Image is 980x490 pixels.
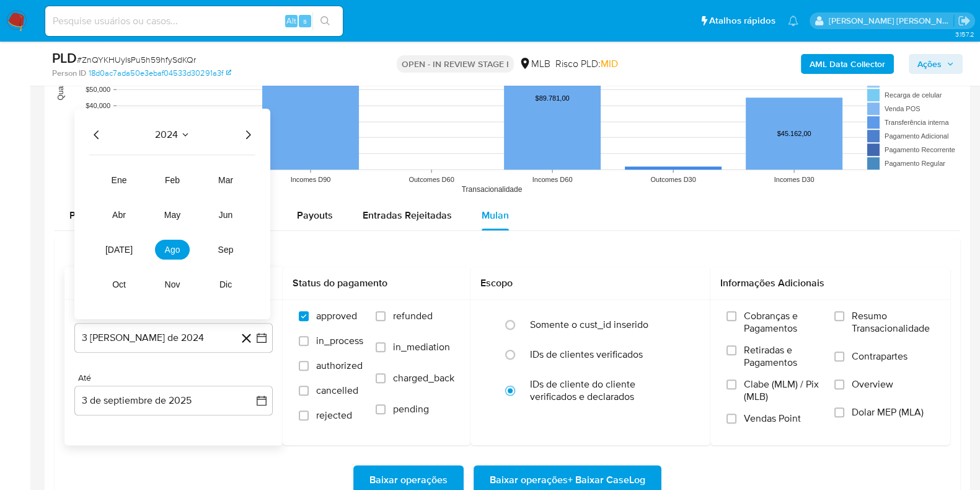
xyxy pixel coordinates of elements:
b: PLD [52,48,77,68]
span: Atalhos rápidos [709,14,775,27]
span: s [303,15,307,27]
span: Alt [286,15,296,27]
span: MID [601,57,618,71]
b: AML Data Collector [810,54,885,74]
button: AML Data Collector [801,54,894,74]
p: OPEN - IN REVIEW STAGE I [397,55,514,73]
span: 3.157.2 [955,29,974,39]
b: Person ID [52,68,86,79]
span: Ações [917,54,942,74]
div: MLB [519,57,550,71]
span: # ZnQYKHUyIsPu5h59hfySdKQr [77,53,196,66]
a: Notificações [788,16,798,26]
a: 18d0ac7ada50e3ebaf04533d30291a3f [89,68,231,79]
p: viviane.jdasilva@mercadopago.com.br [829,15,954,27]
button: Ações [909,54,963,74]
span: Risco PLD: [555,57,618,71]
button: search-icon [312,12,338,30]
input: Pesquise usuários ou casos... [45,13,343,29]
a: Sair [958,14,971,27]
